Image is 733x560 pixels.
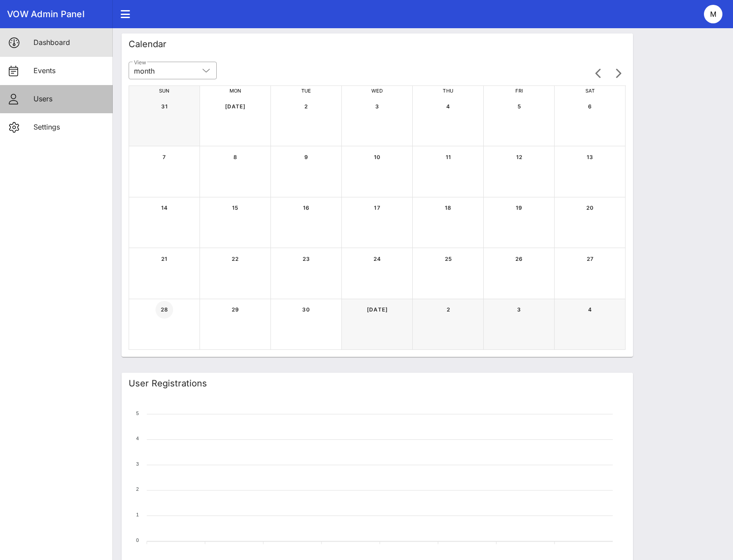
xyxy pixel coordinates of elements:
[134,59,146,66] label: View
[439,306,457,313] span: 2
[200,86,271,96] div: Mon
[439,256,457,262] span: 25
[297,199,315,217] button: 16
[129,377,207,390] div: User Registrations
[510,256,528,262] span: 26
[226,301,244,319] button: 29
[555,86,626,96] div: Sat
[297,204,315,211] span: 16
[510,154,528,160] span: 12
[439,154,457,160] span: 11
[129,86,200,96] div: Sun
[297,103,315,110] span: 2
[581,199,599,217] button: 20
[155,301,173,319] button: 28
[33,67,106,75] div: Events
[136,512,139,517] tspan: 1
[136,538,139,543] tspan: 0
[581,256,599,262] span: 27
[155,97,173,115] button: 31
[297,148,315,166] button: 9
[581,301,599,319] button: 4
[226,204,244,211] span: 15
[155,148,173,166] button: 7
[155,103,173,110] span: 31
[297,154,315,160] span: 9
[226,148,244,166] button: 8
[342,86,413,96] div: Wed
[297,306,315,313] span: 30
[439,250,457,267] button: 25
[581,154,599,160] span: 13
[297,301,315,319] button: 30
[7,9,106,19] div: VOW Admin Panel
[226,306,244,313] span: 29
[368,204,386,211] span: 17
[368,97,386,115] button: 3
[226,250,244,267] button: 22
[129,37,167,51] div: Calendar
[155,256,173,262] span: 21
[439,199,457,217] button: 18
[510,97,528,115] button: 5
[510,204,528,211] span: 19
[439,103,457,110] span: 4
[366,306,388,313] span: [DATE]
[368,250,386,267] button: 24
[581,306,599,313] span: 4
[33,38,106,47] div: Dashboard
[297,256,315,262] span: 23
[368,301,386,319] button: [DATE]
[155,154,173,160] span: 7
[510,301,528,319] button: 3
[271,86,342,96] div: Tue
[297,250,315,267] button: 23
[297,97,315,115] button: 2
[510,199,528,217] button: 19
[439,301,457,319] button: 2
[134,67,155,75] div: month
[510,148,528,166] button: 12
[439,204,457,211] span: 18
[33,123,106,131] div: Settings
[581,97,599,115] button: 6
[510,250,528,267] button: 26
[439,97,457,115] button: 4
[155,250,173,267] button: 21
[155,199,173,217] button: 14
[581,103,599,110] span: 6
[413,86,484,96] div: Thu
[484,86,555,96] div: Fri
[368,103,386,110] span: 3
[368,148,386,166] button: 10
[368,256,386,262] span: 24
[136,486,139,492] tspan: 2
[33,95,106,103] div: Users
[136,461,139,467] tspan: 3
[225,103,246,110] span: [DATE]
[136,436,139,441] tspan: 4
[226,154,244,160] span: 8
[581,250,599,267] button: 27
[129,62,217,79] div: Viewmonth
[368,199,386,217] button: 17
[136,411,139,416] tspan: 5
[581,148,599,166] button: 13
[226,97,244,115] button: [DATE]
[510,103,528,110] span: 5
[155,204,173,211] span: 14
[155,306,173,313] span: 28
[581,204,599,211] span: 20
[510,306,528,313] span: 3
[704,5,722,23] div: M
[226,256,244,262] span: 22
[368,154,386,160] span: 10
[439,148,457,166] button: 11
[226,199,244,217] button: 15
